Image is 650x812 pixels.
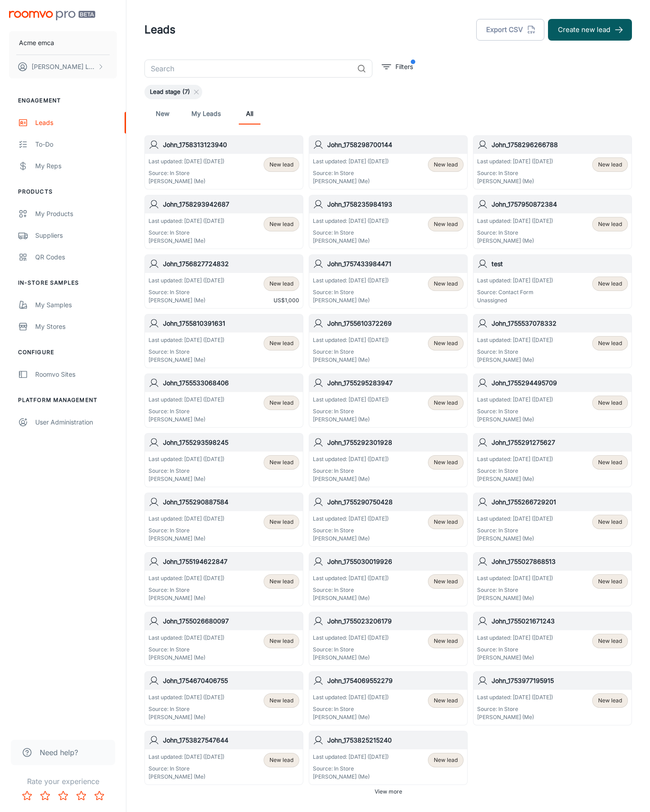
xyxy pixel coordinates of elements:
p: Last updated: [DATE] ([DATE]) [313,277,389,285]
p: Last updated: [DATE] ([DATE]) [149,396,224,404]
div: My Samples [35,300,117,310]
span: New lead [269,220,293,228]
h6: John_1758293942687 [163,199,299,209]
p: Last updated: [DATE] ([DATE]) [149,455,224,463]
a: John_1758296266788Last updated: [DATE] ([DATE])Source: In Store[PERSON_NAME] (Me)New lead [473,135,632,189]
p: [PERSON_NAME] (Me) [313,177,389,185]
div: Leads [35,118,117,128]
h6: John_1755295283947 [327,378,464,388]
p: Source: In Store [149,705,224,713]
span: New lead [598,161,622,169]
a: John_1755266729201Last updated: [DATE] ([DATE])Source: In Store[PERSON_NAME] (Me)New lead [473,493,632,547]
p: Source: In Store [313,229,389,237]
button: Export CSV [476,19,544,41]
h6: John_1755291275627 [492,438,628,448]
p: [PERSON_NAME] (Me) [313,237,389,245]
p: Last updated: [DATE] ([DATE]) [149,634,224,642]
h6: John_1755537078332 [492,318,628,328]
p: Last updated: [DATE] ([DATE]) [149,217,224,225]
span: New lead [434,637,458,645]
button: Rate 2 star [36,787,54,805]
p: Source: In Store [149,586,224,594]
a: John_1755537078332Last updated: [DATE] ([DATE])Source: In Store[PERSON_NAME] (Me)New lead [473,314,632,368]
span: New lead [269,339,293,347]
p: Source: In Store [313,407,389,415]
span: Need help? [40,747,78,758]
p: Source: In Store [477,705,553,713]
button: Rate 3 star [54,787,72,805]
span: New lead [598,518,622,526]
h6: John_1755027868513 [492,557,628,567]
p: [PERSON_NAME] (Me) [477,475,553,483]
span: New lead [434,280,458,288]
input: Search [144,60,353,78]
p: [PERSON_NAME] (Me) [313,415,389,424]
button: Rate 4 star [72,787,90,805]
a: John_1755295283947Last updated: [DATE] ([DATE])Source: In Store[PERSON_NAME] (Me)New lead [309,374,468,428]
p: Source: In Store [477,229,553,237]
span: New lead [434,577,458,586]
span: New lead [434,756,458,764]
span: New lead [269,697,293,705]
p: Source: In Store [313,288,389,296]
div: To-do [35,139,117,149]
p: Last updated: [DATE] ([DATE]) [149,277,224,285]
span: New lead [598,339,622,347]
h6: John_1758235984193 [327,199,464,209]
p: Source: In Store [477,646,553,654]
p: [PERSON_NAME] (Me) [477,356,553,364]
p: Last updated: [DATE] ([DATE]) [313,634,389,642]
span: Lead stage (7) [144,88,195,97]
p: Last updated: [DATE] ([DATE]) [149,336,224,344]
span: New lead [598,458,622,466]
h6: John_1755266729201 [492,497,628,507]
button: Rate 1 star [18,787,36,805]
p: Unassigned [477,296,553,304]
a: John_1755292301928Last updated: [DATE] ([DATE])Source: In Store[PERSON_NAME] (Me)New lead [309,433,468,487]
h6: John_1755290887584 [163,497,299,507]
p: Source: In Store [477,526,553,535]
h6: John_1754069552279 [327,676,464,686]
p: [PERSON_NAME] (Me) [477,535,553,543]
span: View more [375,788,402,796]
a: John_1755291275627Last updated: [DATE] ([DATE])Source: In Store[PERSON_NAME] (Me)New lead [473,433,632,487]
h6: John_1755023206179 [327,616,464,626]
a: John_1755293598245Last updated: [DATE] ([DATE])Source: In Store[PERSON_NAME] (Me)New lead [144,433,303,487]
p: Last updated: [DATE] ([DATE]) [149,157,224,166]
a: John_1754069552279Last updated: [DATE] ([DATE])Source: In Store[PERSON_NAME] (Me)New lead [309,671,468,725]
h6: John_1754670406755 [163,676,299,686]
span: New lead [269,577,293,586]
p: Source: In Store [477,467,553,475]
a: My Leads [191,103,221,125]
p: Source: In Store [149,646,224,654]
a: John_1755021671243Last updated: [DATE] ([DATE])Source: In Store[PERSON_NAME] (Me)New lead [473,612,632,666]
p: Last updated: [DATE] ([DATE]) [313,455,389,463]
div: My Products [35,209,117,219]
span: New lead [434,339,458,347]
div: User Administration [35,417,117,427]
p: [PERSON_NAME] (Me) [313,654,389,662]
p: Source: In Store [313,467,389,475]
p: Source: In Store [149,467,224,475]
span: New lead [269,756,293,764]
span: New lead [269,458,293,466]
a: All [239,103,260,125]
p: [PERSON_NAME] (Me) [149,356,224,364]
p: Last updated: [DATE] ([DATE]) [477,455,553,463]
p: Source: In Store [149,229,224,237]
p: Source: In Store [149,407,224,415]
p: [PERSON_NAME] (Me) [313,713,389,721]
img: Roomvo PRO Beta [9,11,95,20]
h6: John_1755533068406 [163,378,299,388]
button: Rate 5 star [90,787,108,805]
p: Source: In Store [477,407,553,415]
a: John_1755023206179Last updated: [DATE] ([DATE])Source: In Store[PERSON_NAME] (Me)New lead [309,612,468,666]
h6: John_1757433984471 [327,259,464,269]
div: QR Codes [35,252,117,262]
button: Create new lead [548,19,632,41]
h6: John_1753825215240 [327,735,464,745]
a: John_1755194622847Last updated: [DATE] ([DATE])Source: In Store[PERSON_NAME] (Me)New lead [144,552,303,606]
p: [PERSON_NAME] (Me) [477,713,553,721]
p: [PERSON_NAME] (Me) [477,594,553,602]
p: Source: In Store [313,765,389,773]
